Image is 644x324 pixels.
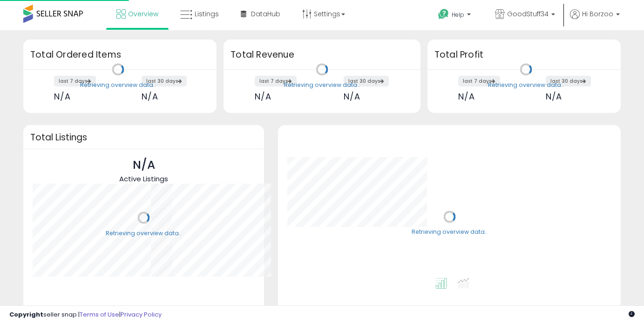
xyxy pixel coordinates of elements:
div: Retrieving overview data.. [106,229,182,238]
span: Help [452,11,464,19]
div: Retrieving overview data.. [412,228,488,237]
span: Listings [195,9,219,19]
span: Overview [128,9,158,19]
a: Help [431,1,480,30]
div: Retrieving overview data.. [80,81,156,89]
i: Get Help [438,8,449,20]
div: Retrieving overview data.. [284,81,360,89]
strong: Copyright [9,310,43,319]
span: GoodStuff34 [507,9,549,19]
div: Retrieving overview data.. [488,81,564,89]
a: Hi Borzoo [570,9,620,30]
span: Hi Borzoo [582,9,613,19]
span: DataHub [251,9,280,19]
div: seller snap | | [9,311,162,319]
